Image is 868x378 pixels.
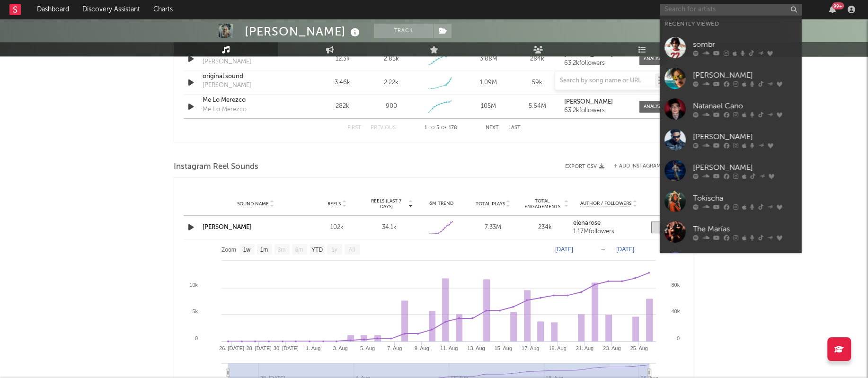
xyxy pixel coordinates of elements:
div: sombr [693,39,797,50]
strong: [PERSON_NAME] & JQuiles [564,52,641,58]
text: 1w [243,246,251,253]
text: 11. Aug [440,345,458,351]
strong: [PERSON_NAME] [564,99,613,105]
div: 102k [313,223,361,232]
span: of [441,126,447,130]
div: Natanael Cano [693,100,797,112]
text: 5. Aug [360,345,375,351]
text: [DATE] [555,246,573,253]
span: Instagram Reel Sounds [174,161,258,173]
text: 13. Aug [467,345,485,351]
a: [PERSON_NAME] [660,155,802,186]
button: Track [374,24,433,38]
text: 1m [260,246,268,253]
div: + Add Instagram Reel Sound [604,164,694,169]
div: 7.33M [469,223,517,232]
button: Next [486,125,499,131]
div: Me Lo Merezco [203,105,247,114]
text: 25. Aug [630,345,647,351]
a: [PERSON_NAME] [660,63,802,94]
strong: elenarose [573,220,601,226]
span: Author / Followers [580,201,631,207]
input: Search for artists [660,4,802,16]
a: sombr [660,32,802,63]
div: 1 5 178 [415,123,467,134]
span: Reels [328,201,341,207]
text: 10k [189,282,198,288]
text: 0 [195,335,198,341]
div: Recently Viewed [664,18,797,30]
text: 17. Aug [522,345,539,351]
text: → [600,246,606,253]
div: 3.88M [467,54,511,64]
div: [PERSON_NAME] [693,162,797,173]
a: [PERSON_NAME] [203,224,251,230]
div: 284k [515,54,559,64]
a: [PERSON_NAME] [564,99,630,105]
text: 3. Aug [333,345,347,351]
span: Reels (last 7 days) [365,198,407,210]
input: Search by song name or URL [555,77,655,85]
text: 23. Aug [603,345,620,351]
button: First [347,125,361,131]
text: 19. Aug [549,345,566,351]
span: Sound Name [237,201,269,207]
text: 21. Aug [576,345,593,351]
text: Zoom [221,246,236,253]
text: [DATE] [616,246,634,253]
text: 28. [DATE] [246,345,271,351]
button: 99+ [829,6,836,13]
text: 3m [278,246,286,253]
text: 0 [677,335,680,341]
div: 63.2k followers [564,60,630,67]
text: 26. [DATE] [219,345,244,351]
text: 15. Aug [495,345,512,351]
div: 12.3k [320,54,364,64]
text: 7. Aug [387,345,402,351]
div: [PERSON_NAME] [245,24,362,39]
span: Total Engagements [522,198,563,210]
text: 6m [295,246,303,253]
div: 282k [320,102,364,111]
div: 234k [522,223,569,232]
div: 105M [467,102,511,111]
div: Tokischa [693,193,797,204]
a: Tokischa [660,186,802,217]
button: + Add Instagram Reel Sound [614,164,694,169]
text: 1y [331,246,337,253]
text: 9. Aug [415,345,429,351]
div: 34.1k [365,223,413,232]
text: 1. Aug [306,345,320,351]
div: 99 + [832,2,844,9]
div: [PERSON_NAME] [693,131,797,142]
a: elenarose [573,220,644,227]
a: [PERSON_NAME] [660,247,802,278]
a: [PERSON_NAME] [660,124,802,155]
span: Total Plays [476,201,505,207]
span: to [429,126,434,130]
a: Me Lo Merezco [203,96,301,105]
text: YTD [311,246,323,253]
a: The Marías [660,217,802,247]
div: 5.64M [515,102,559,111]
a: Natanael Cano [660,94,802,124]
div: 6M Trend [417,200,465,207]
text: 5k [192,308,198,314]
text: 80k [671,282,680,288]
button: Export CSV [565,164,604,169]
div: 2.85k [383,54,399,64]
div: 1.17M followers [573,229,644,235]
text: All [348,246,354,253]
button: Last [508,125,521,131]
div: 63.2k followers [564,107,630,114]
div: [PERSON_NAME] [693,70,797,81]
text: 30. [DATE] [274,345,299,351]
div: 900 [385,102,397,111]
text: 40k [671,308,680,314]
div: The Marías [693,223,797,235]
div: [PERSON_NAME] [203,57,251,67]
button: Previous [371,125,396,131]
